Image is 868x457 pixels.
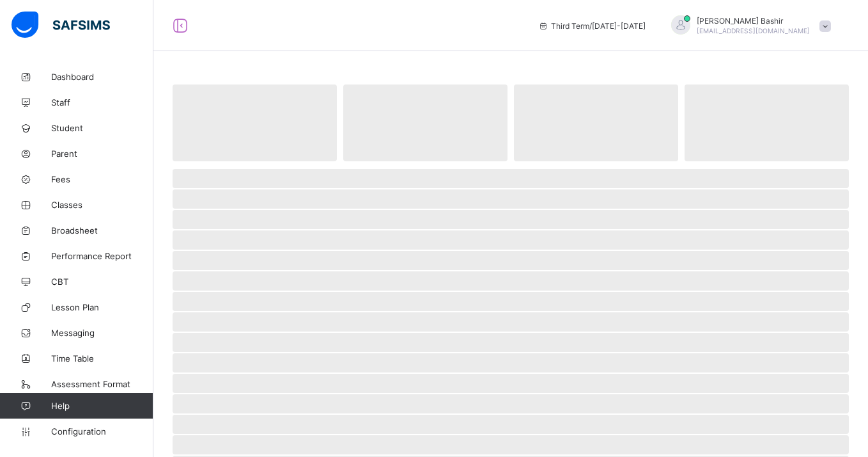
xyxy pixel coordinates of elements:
[173,353,849,373] span: ‌
[697,27,810,35] span: [EMAIL_ADDRESS][DOMAIN_NAME]
[12,12,110,38] img: safsims
[51,328,153,338] span: Messaging
[538,21,646,31] span: session/term information
[51,251,153,261] span: Performance Report
[658,15,837,36] div: Hamid ADMBashir
[51,200,153,210] span: Classes
[51,401,153,411] span: Help
[51,148,153,159] span: Parent
[343,84,508,161] span: ‌
[51,426,153,437] span: Configuration
[173,230,849,250] span: ‌
[173,394,849,413] span: ‌
[514,84,678,161] span: ‌
[51,97,153,108] span: Staff
[173,435,849,454] span: ‌
[51,353,153,364] span: Time Table
[173,169,849,188] span: ‌
[173,271,849,291] span: ‌
[51,277,153,287] span: CBT
[51,174,153,184] span: Fees
[173,210,849,229] span: ‌
[173,415,849,434] span: ‌
[51,379,153,389] span: Assessment Format
[51,225,153,236] span: Broadsheet
[51,123,153,133] span: Student
[173,333,849,352] span: ‌
[173,312,849,332] span: ‌
[173,374,849,393] span: ‌
[173,189,849,209] span: ‌
[173,251,849,270] span: ‌
[173,292,849,311] span: ‌
[685,84,849,161] span: ‌
[173,84,337,161] span: ‌
[51,72,153,82] span: Dashboard
[697,16,810,26] span: [PERSON_NAME] Bashir
[51,302,153,312] span: Lesson Plan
